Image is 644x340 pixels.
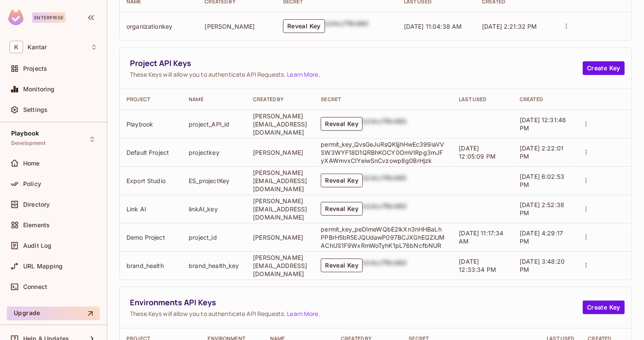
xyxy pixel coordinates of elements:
[23,222,50,229] span: Elements
[520,96,566,103] div: Created
[253,96,307,103] div: Created By
[23,201,50,208] span: Directory
[23,283,47,290] span: Connect
[583,301,625,314] button: Create Key
[7,307,100,320] button: Upgrade
[459,144,496,160] span: [DATE] 12:05:09 PM
[325,19,369,33] div: b24cc7f8c660
[182,166,246,195] td: ES_projectKey
[287,70,318,78] a: Learn More
[321,259,363,272] button: Reveal Key
[11,130,39,137] span: Playbook
[404,23,462,30] span: [DATE] 11:04:38 AM
[520,229,563,245] span: [DATE] 4:29:17 PM
[580,203,592,215] button: actions
[246,251,314,280] td: [PERSON_NAME][EMAIL_ADDRESS][DOMAIN_NAME]
[321,174,363,187] button: Reveal Key
[580,259,592,271] button: actions
[580,118,592,130] button: actions
[363,174,406,187] div: b24cc7f8c660
[126,96,175,103] div: Project
[246,138,314,166] td: [PERSON_NAME]
[580,146,592,158] button: actions
[580,231,592,243] button: actions
[520,173,564,188] span: [DATE] 6:02:53 PM
[120,138,182,166] td: Default Project
[23,263,63,270] span: URL Mapping
[459,229,503,245] span: [DATE] 11:17:34 AM
[283,19,325,33] button: Reveal Key
[130,70,583,78] span: These Keys will allow you to authenticate API Requests. .
[130,297,583,308] span: Environments API Keys
[363,259,406,272] div: b24cc7f8c660
[321,225,445,250] p: permit_key_peDImeWQbE2lkXn3nHHBaLhPPBrH5bR5EJQUdawP097BCJXGhEQZiUMAChUS1F9WxRmWoTyhK1pL76bNcfbNUR
[520,201,564,217] span: [DATE] 2:52:38 PM
[120,166,182,195] td: Export Studio
[120,251,182,280] td: brand_health
[246,166,314,195] td: [PERSON_NAME][EMAIL_ADDRESS][DOMAIN_NAME]
[520,144,563,160] span: [DATE] 2:22:01 PM
[182,110,246,138] td: project_API_id
[120,195,182,223] td: Link AI
[9,41,23,53] span: K
[120,223,182,251] td: Demo Project
[182,195,246,223] td: linkAI_key
[459,258,496,273] span: [DATE] 12:33:34 PM
[32,12,66,23] div: Enterprise
[287,310,318,318] a: Learn More
[583,61,625,75] button: Create Key
[27,44,47,51] span: Workspace: Kantar
[560,20,572,32] button: actions
[520,116,566,132] span: [DATE] 12:31:46 PM
[321,96,445,103] div: Secret
[363,202,406,216] div: b24cc7f8c660
[182,138,246,166] td: projectkey
[246,195,314,223] td: [PERSON_NAME][EMAIL_ADDRESS][DOMAIN_NAME]
[8,9,24,25] img: SReyMgAAAABJRU5ErkJggg==
[120,12,198,40] td: organizationkey
[182,251,246,280] td: brand_health_key
[23,181,41,187] span: Policy
[321,140,445,165] p: permit_key_QvsGeJuRsQKljjhHwEc399iaVVSW3WYF18D1QRBhKOCY0OmVIRpg3mJFyXAWmvxCIYeiwSnCvzowp8g0BrHjzk
[321,117,363,131] button: Reveal Key
[23,65,47,72] span: Projects
[23,160,40,167] span: Home
[130,58,583,69] span: Project API Keys
[23,242,51,249] span: Audit Log
[246,223,314,251] td: [PERSON_NAME]
[23,106,48,113] span: Settings
[321,202,363,216] button: Reveal Key
[198,12,276,40] td: [PERSON_NAME]
[182,223,246,251] td: project_id
[363,117,406,131] div: b24cc7f8c660
[189,96,239,103] div: Name
[520,258,565,273] span: [DATE] 3:48:20 PM
[580,175,592,187] button: actions
[482,23,537,30] span: [DATE] 2:21:32 PM
[120,110,182,138] td: Playbook
[130,310,583,318] span: These Keys will allow you to authenticate API Requests. .
[459,96,506,103] div: Last Used
[11,140,46,147] span: Development
[23,86,55,93] span: Monitoring
[246,110,314,138] td: [PERSON_NAME][EMAIL_ADDRESS][DOMAIN_NAME]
